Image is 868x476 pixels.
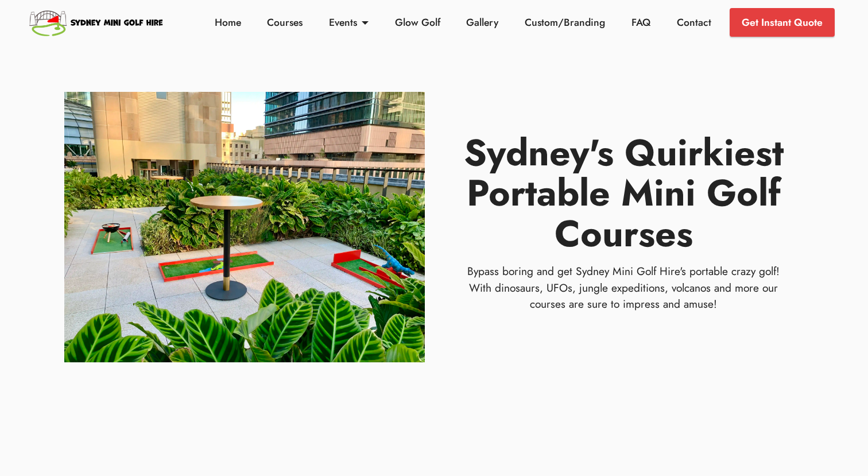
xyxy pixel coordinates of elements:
[326,15,372,30] a: Events
[462,263,785,312] p: Bypass boring and get Sydney Mini Golf Hire's portable crazy golf! With dinosaurs, UFOs, jungle e...
[64,92,425,362] img: Mini Golf Courses
[28,6,166,39] img: Sydney Mini Golf Hire
[522,15,609,30] a: Custom/Branding
[464,126,784,260] strong: Sydney's Quirkiest Portable Mini Golf Courses
[629,15,654,30] a: FAQ
[730,8,835,37] a: Get Instant Quote
[211,15,244,30] a: Home
[463,15,502,30] a: Gallery
[264,15,306,30] a: Courses
[392,15,443,30] a: Glow Golf
[673,15,714,30] a: Contact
